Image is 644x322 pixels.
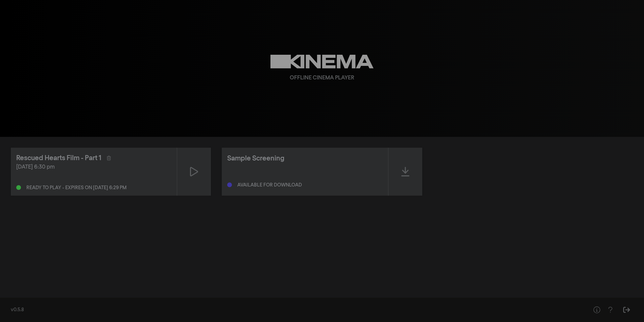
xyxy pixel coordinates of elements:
[603,303,617,317] button: Help
[16,153,101,163] div: Rescued Hearts Film - Part 1
[16,163,171,171] div: [DATE] 6:30 pm
[290,74,354,82] div: Offline Cinema Player
[227,153,284,164] div: Sample Screening
[237,183,302,188] div: Available for download
[590,303,603,317] button: Help
[11,306,576,314] div: v0.5.8
[620,303,633,317] button: Sign Out
[26,185,126,190] div: Ready to play - expires on [DATE] 6:29 pm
